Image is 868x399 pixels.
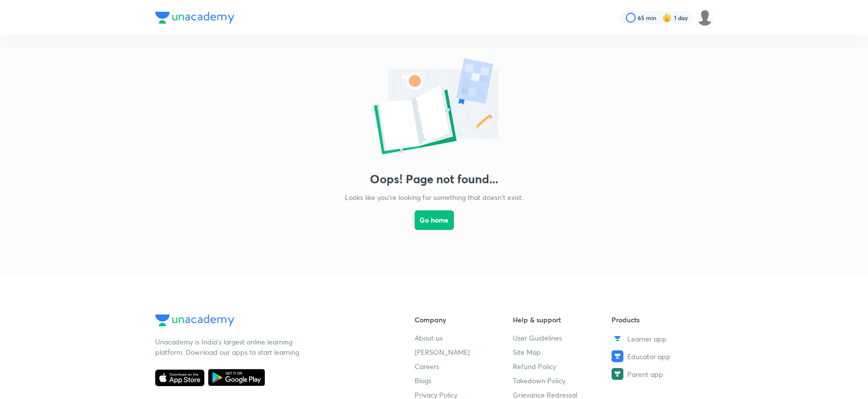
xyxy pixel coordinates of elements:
a: Careers [415,361,513,371]
img: Educator app [612,350,623,362]
img: Vivek Patil [697,9,713,26]
a: Refund Policy [513,361,612,371]
a: Learner app [612,333,710,344]
h6: Products [612,314,710,325]
img: streak [662,13,672,23]
a: [PERSON_NAME] [415,347,513,357]
a: About us [415,333,513,343]
a: Blogs [415,375,513,386]
span: Careers [415,361,439,371]
span: Educator app [627,351,671,362]
h6: Help & support [513,314,612,325]
h3: Oops! Page not found... [370,172,498,186]
img: error [336,55,532,160]
img: Parent app [612,368,623,380]
img: Learner app [612,333,623,344]
a: Takedown Policy [513,375,612,386]
a: Site Map [513,347,612,357]
a: Company Logo [155,314,383,329]
h6: Company [415,314,513,325]
span: Parent app [627,369,663,379]
a: Go home [415,202,454,256]
a: Parent app [612,368,710,380]
span: Learner app [627,334,667,344]
button: Go home [415,210,454,230]
p: Unacademy is India’s largest online learning platform. Download our apps to start learning [155,337,303,357]
img: Company Logo [155,12,234,24]
img: Company Logo [155,314,234,326]
p: Looks like you're looking for something that doesn't exist. [345,192,523,202]
a: Educator app [612,350,710,362]
a: User Guidelines [513,333,612,343]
